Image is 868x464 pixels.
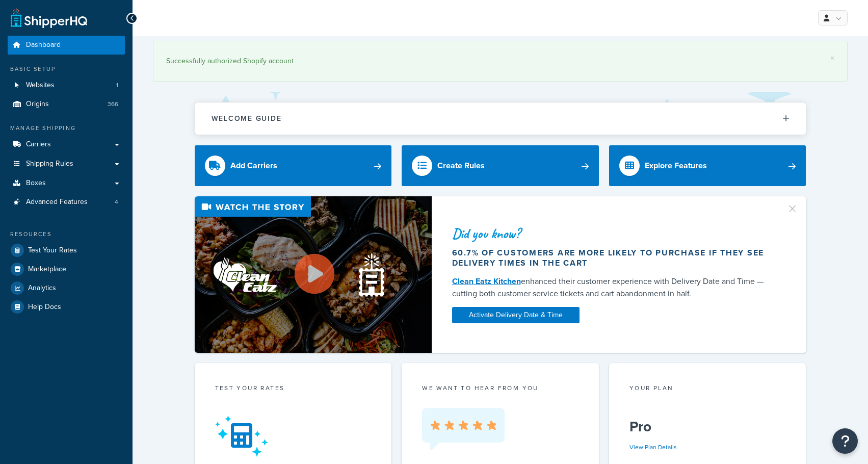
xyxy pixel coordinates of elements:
[8,260,125,278] a: Marketplace
[26,81,55,90] span: Websites
[8,279,125,297] a: Analytics
[166,54,834,68] div: Successfully authorized Shopify account
[28,284,56,293] span: Analytics
[108,100,118,109] span: 366
[629,443,677,452] a: View Plan Details
[8,298,125,316] a: Help Docs
[629,419,786,435] h5: Pro
[26,140,51,149] span: Carriers
[830,54,834,62] a: ×
[212,115,282,122] h2: Welcome Guide
[8,124,125,133] div: Manage Shipping
[116,81,118,90] span: 1
[115,198,118,207] span: 4
[8,230,125,239] div: Resources
[8,76,125,95] li: Websites
[452,307,580,323] a: Activate Delivery Date & Time
[8,154,125,173] a: Shipping Rules
[437,159,485,173] div: Create Rules
[26,100,49,109] span: Origins
[452,248,774,268] div: 60.7% of customers are more likely to purchase if they see delivery times in the cart
[8,193,125,212] a: Advanced Features4
[8,95,125,114] a: Origins366
[8,95,125,114] li: Origins
[832,428,858,454] button: Open Resource Center
[215,383,372,395] div: Test your rates
[28,265,66,274] span: Marketplace
[402,145,599,186] a: Create Rules
[452,275,521,287] a: Clean Eatz Kitchen
[8,65,125,73] div: Basic Setup
[8,135,125,154] a: Carriers
[195,102,806,135] button: Welcome Guide
[629,383,786,395] div: Your Plan
[452,275,774,300] div: enhanced their customer experience with Delivery Date and Time — cutting both customer service ti...
[422,383,578,393] p: we want to hear from you
[230,159,277,173] div: Add Carriers
[645,159,707,173] div: Explore Features
[8,36,125,55] a: Dashboard
[28,246,77,255] span: Test Your Rates
[8,76,125,95] a: Websites1
[28,303,61,312] span: Help Docs
[8,174,125,193] a: Boxes
[26,198,88,207] span: Advanced Features
[609,145,806,186] a: Explore Features
[26,160,73,168] span: Shipping Rules
[8,193,125,212] li: Advanced Features
[8,241,125,260] a: Test Your Rates
[195,145,392,186] a: Add Carriers
[26,179,46,188] span: Boxes
[26,41,61,49] span: Dashboard
[195,196,432,353] img: Video thumbnail
[452,226,774,241] div: Did you know?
